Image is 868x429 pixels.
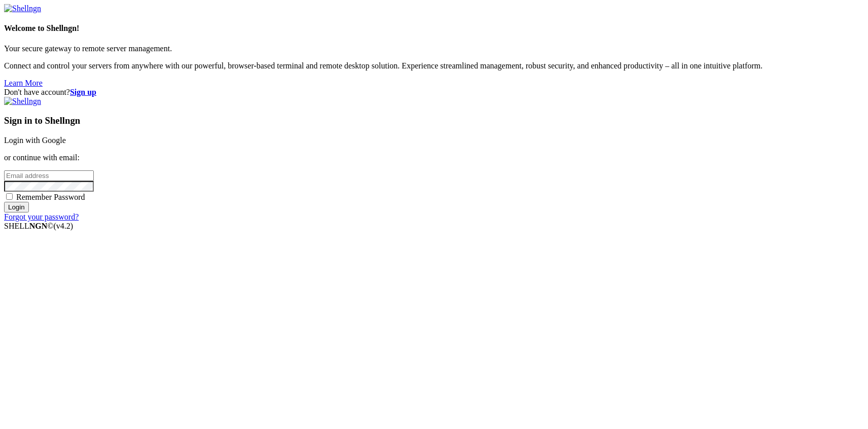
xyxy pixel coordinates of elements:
p: or continue with email: [4,153,864,162]
p: Your secure gateway to remote server management. [4,44,864,53]
div: Don't have account? [4,88,864,97]
span: SHELL © [4,222,73,230]
a: Forgot your password? [4,212,79,221]
b: NGN [29,222,48,230]
input: Remember Password [6,193,13,200]
span: Remember Password [16,193,85,201]
a: Login with Google [4,136,66,145]
a: Sign up [70,88,96,96]
img: Shellngn [4,4,41,13]
input: Email address [4,170,94,181]
img: Shellngn [4,97,41,106]
h3: Sign in to Shellngn [4,115,864,126]
input: Login [4,202,29,212]
p: Connect and control your servers from anywhere with our powerful, browser-based terminal and remo... [4,61,864,70]
a: Learn More [4,79,43,87]
span: 4.2.0 [54,222,74,230]
h4: Welcome to Shellngn! [4,24,864,33]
